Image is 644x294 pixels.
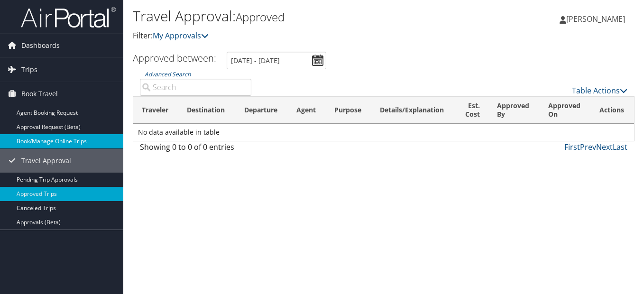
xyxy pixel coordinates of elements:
[21,58,37,82] span: Trips
[133,52,216,64] h3: Approved between:
[560,5,635,33] a: [PERSON_NAME]
[140,141,251,157] div: Showing 0 to 0 of 0 entries
[613,142,627,152] a: Last
[288,97,326,124] th: Agent
[564,142,580,152] a: First
[133,30,467,42] p: Filter:
[133,124,634,141] td: No data available in table
[488,97,540,124] th: Approved By: activate to sort column ascending
[145,70,191,78] a: Advanced Search
[591,97,634,124] th: Actions
[133,97,178,124] th: Traveler: activate to sort column ascending
[21,82,58,106] span: Book Travel
[236,9,285,25] small: Approved
[21,6,116,28] img: airportal-logo.png
[178,97,235,124] th: Destination: activate to sort column ascending
[140,79,251,96] input: Advanced Search
[133,6,467,26] h1: Travel Approval:
[371,97,455,124] th: Details/Explanation
[566,14,625,24] span: [PERSON_NAME]
[236,97,288,124] th: Departure: activate to sort column ascending
[227,52,326,69] input: [DATE] - [DATE]
[21,149,71,173] span: Travel Approval
[455,97,488,124] th: Est. Cost: activate to sort column ascending
[326,97,371,124] th: Purpose
[153,30,209,41] a: My Approvals
[572,85,627,96] a: Table Actions
[540,97,591,124] th: Approved On: activate to sort column ascending
[596,142,613,152] a: Next
[21,34,60,57] span: Dashboards
[580,142,596,152] a: Prev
